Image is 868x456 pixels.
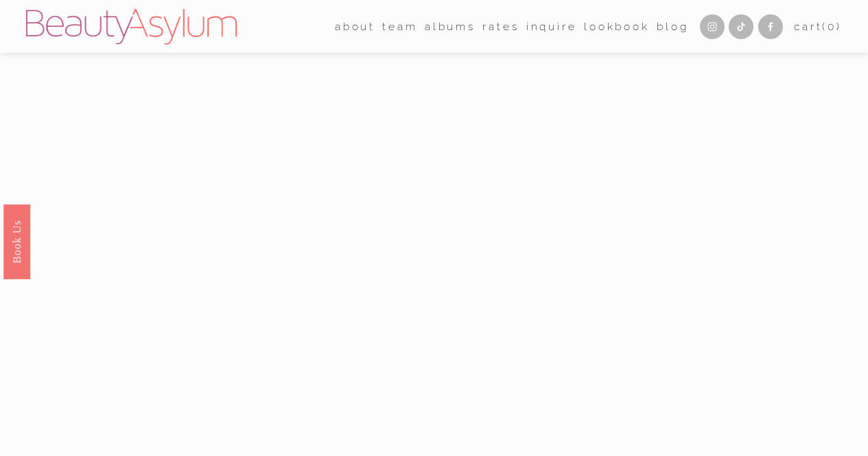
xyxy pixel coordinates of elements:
a: 0 items in cart [794,17,842,36]
a: albums [425,16,476,37]
span: ( ) [822,20,842,33]
a: Book Us [3,204,30,278]
a: Inquire [526,16,577,37]
span: about [335,17,375,36]
a: Instagram [700,14,725,39]
span: team [382,17,417,36]
a: Lookbook [584,16,650,37]
a: folder dropdown [335,16,375,37]
a: TikTok [729,14,753,39]
a: Blog [657,16,688,37]
span: 0 [828,20,836,33]
a: Rates [482,16,519,37]
img: Beauty Asylum | Bridal Hair &amp; Makeup Charlotte &amp; Atlanta [26,9,237,45]
a: Facebook [758,14,783,39]
a: folder dropdown [382,16,417,37]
